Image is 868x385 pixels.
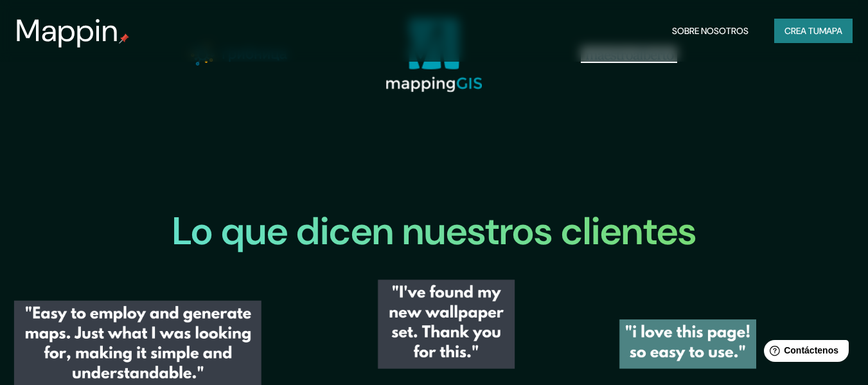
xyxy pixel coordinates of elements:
font: Crea tu [784,25,819,37]
button: Sobre nosotros [667,19,754,43]
font: Lo que dicen nuestros clientes [172,206,696,256]
iframe: Lanzador de widgets de ayuda [754,335,854,371]
button: Crea tumapa [774,19,853,43]
img: pin de mapeo [119,33,129,44]
font: mapa [819,25,842,37]
font: Sobre nosotros [672,25,748,37]
font: Mappin [15,10,119,51]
